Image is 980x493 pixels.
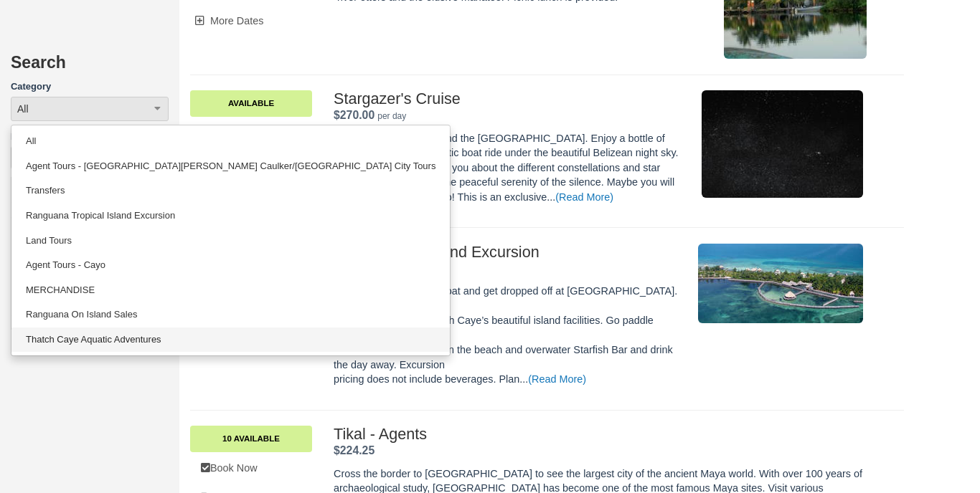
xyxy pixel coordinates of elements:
a: (Read More) [528,373,586,385]
a: Ranguana On Island Sales [11,302,450,327]
h2: Thatch Caye Island Excursion [334,244,687,261]
a: Book Now [190,454,312,483]
label: Category [11,80,169,94]
strong: Price: $224.25 [334,444,374,456]
img: M308-1 [702,90,863,198]
img: M296-3 [698,244,863,323]
a: Thatch Caye Aquatic Adventures [11,327,450,353]
h2: Tikal - Agents [334,426,863,443]
a: MERCHANDISE [11,278,450,303]
a: Land Tours [11,229,450,254]
strong: Price: $270 [334,109,374,121]
em: per day [377,111,406,121]
span: All [17,102,29,116]
span: $224.25 [334,444,374,456]
h2: Stargazer's Cruise [334,90,687,107]
a: (Read More) [555,191,613,203]
a: Agent Tours - Cayo [11,253,450,278]
a: 10 Available [190,426,312,451]
a: Book Now [190,118,312,148]
span: More Dates [210,15,263,27]
span: $270.00 [334,109,374,121]
h2: Search [11,54,169,80]
button: All [11,97,169,121]
a: All [11,129,450,154]
p: Take a ride on the dive boat and get dropped off at [GEOGRAPHIC_DATA]. Spend most of the day enjo... [334,284,687,387]
a: Available [190,90,312,116]
a: Agent Tours - [GEOGRAPHIC_DATA][PERSON_NAME] Caulker/[GEOGRAPHIC_DATA] City Tours [11,154,450,179]
p: An hour long cruise around the [GEOGRAPHIC_DATA]. Enjoy a bottle of champagne and a romantic boat... [334,131,687,205]
a: Transfers [11,178,450,204]
a: Ranguana Tropical Island Excursion [11,204,450,229]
